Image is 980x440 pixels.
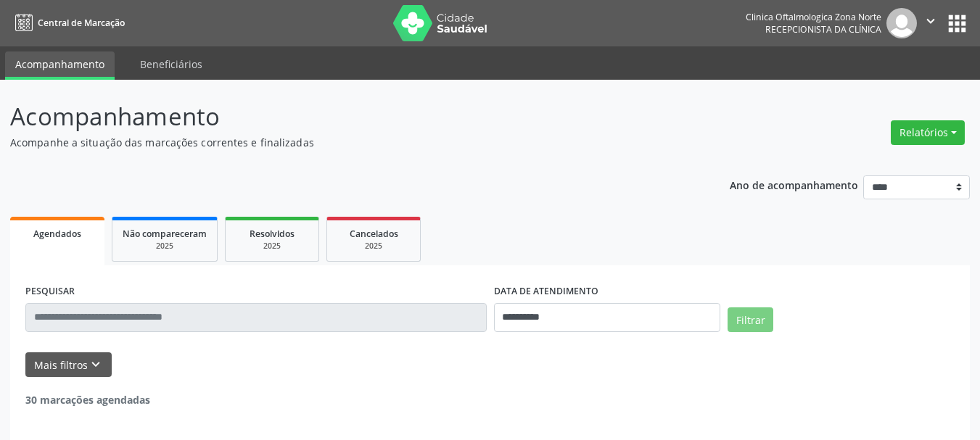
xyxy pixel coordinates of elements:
[10,135,682,150] p: Acompanhe a situação das marcações correntes e finalizadas
[33,228,81,240] span: Agendados
[944,11,970,36] button: apps
[923,13,939,29] i: 
[917,8,944,38] button: 
[236,241,308,252] div: 2025
[25,281,75,303] label: PESQUISAR
[746,11,881,23] div: Clinica Oftalmologica Zona Norte
[765,23,881,36] span: Recepcionista da clínica
[350,228,398,240] span: Cancelados
[891,120,965,145] button: Relatórios
[123,241,207,252] div: 2025
[88,357,104,373] i: keyboard_arrow_down
[38,17,125,29] span: Central de Marcação
[123,228,207,240] span: Não compareceram
[10,11,125,35] a: Central de Marcação
[130,51,213,77] a: Beneficiários
[494,281,598,303] label: DATA DE ATENDIMENTO
[886,8,917,38] img: img
[728,307,773,332] button: Filtrar
[730,175,858,194] p: Ano de acompanhamento
[25,352,112,378] button: Mais filtroskeyboard_arrow_down
[250,228,295,240] span: Resolvidos
[25,393,150,407] strong: 30 marcações agendadas
[10,99,682,135] p: Acompanhamento
[5,51,115,80] a: Acompanhamento
[337,241,410,252] div: 2025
